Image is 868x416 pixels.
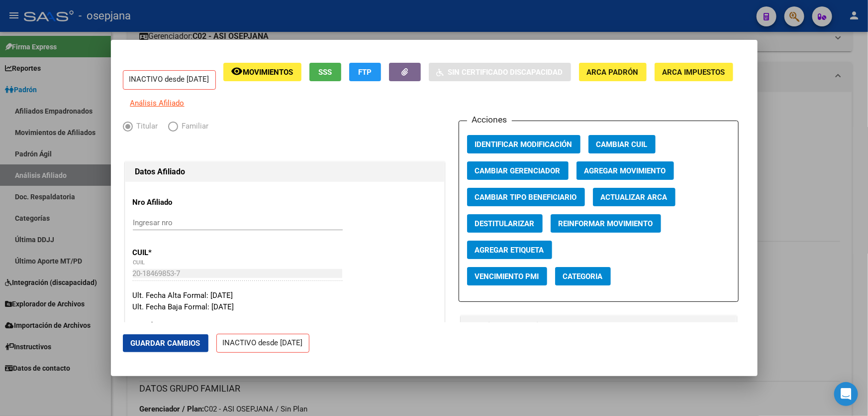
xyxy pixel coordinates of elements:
[231,65,243,77] mat-icon: remove_red_eye
[123,70,216,90] p: INACTIVO desde [DATE]
[133,290,437,301] div: Ult. Fecha Alta Formal: [DATE]
[133,301,437,313] div: Ult. Fecha Baja Formal: [DATE]
[467,135,580,153] button: Identificar Modificación
[596,140,648,149] span: Cambiar CUIL
[467,113,512,126] h3: Acciones
[123,334,208,352] button: Guardar Cambios
[475,140,573,149] span: Identificar Modificación
[587,68,639,77] span: ARCA Padrón
[601,193,668,202] span: Actualizar ARCA
[663,68,725,77] span: ARCA Impuestos
[584,166,666,175] span: Agregar Movimiento
[834,382,858,406] div: Open Intercom Messenger
[588,135,656,153] button: Cambiar CUIL
[133,121,158,132] span: Titular
[475,246,544,255] span: Agregar Etiqueta
[448,68,563,77] span: Sin Certificado Discapacidad
[309,63,341,81] button: SSS
[579,63,647,81] button: ARCA Padrón
[475,193,577,202] span: Cambiar Tipo Beneficiario
[133,197,224,208] p: Nro Afiliado
[467,241,552,259] button: Agregar Etiqueta
[475,219,535,228] span: Destitularizar
[243,68,293,77] span: Movimientos
[577,161,674,180] button: Agregar Movimiento
[133,247,224,259] p: CUIL
[467,214,543,233] button: Destitularizar
[318,68,332,77] span: SSS
[216,334,309,353] p: INACTIVO desde [DATE]
[131,339,200,348] span: Guardar Cambios
[467,188,585,206] button: Cambiar Tipo Beneficiario
[123,124,219,133] mat-radio-group: Elija una opción
[555,267,611,285] button: Categoria
[349,63,381,81] button: FTP
[358,68,372,77] span: FTP
[135,166,434,178] h1: Datos Afiliado
[178,121,209,132] span: Familiar
[551,214,661,233] button: Reinformar Movimiento
[475,166,561,175] span: Cambiar Gerenciador
[467,161,569,180] button: Cambiar Gerenciador
[467,267,547,285] button: Vencimiento PMI
[130,99,185,108] span: Análisis Afiliado
[133,320,224,331] p: Tipo de Documento *
[563,272,603,281] span: Categoria
[559,219,653,228] span: Reinformar Movimiento
[655,63,733,81] button: ARCA Impuestos
[593,188,675,206] button: Actualizar ARCA
[429,63,571,81] button: Sin Certificado Discapacidad
[475,272,539,281] span: Vencimiento PMI
[471,320,726,332] h1: Sección Comentarios
[223,63,301,81] button: Movimientos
